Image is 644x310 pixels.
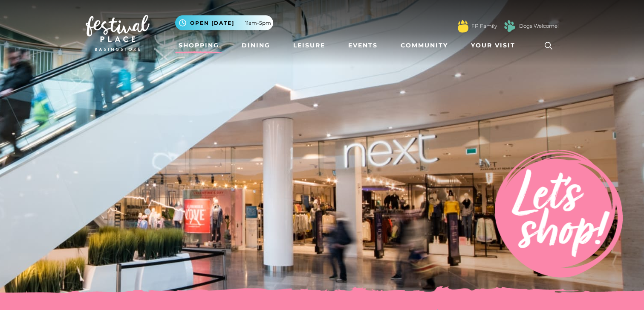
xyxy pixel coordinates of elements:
a: Dogs Welcome! [519,22,559,30]
a: Shopping [175,38,222,53]
a: Community [397,38,451,53]
a: Events [345,38,381,53]
a: Your Visit [468,38,523,53]
span: 11am-5pm [245,19,271,27]
span: Open [DATE] [190,19,234,27]
a: Leisure [290,38,329,53]
a: Dining [238,38,274,53]
span: Your Visit [471,41,515,50]
button: Open [DATE] 11am-5pm [175,15,273,30]
a: FP Family [471,22,497,30]
img: Festival Place Logo [86,15,150,51]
